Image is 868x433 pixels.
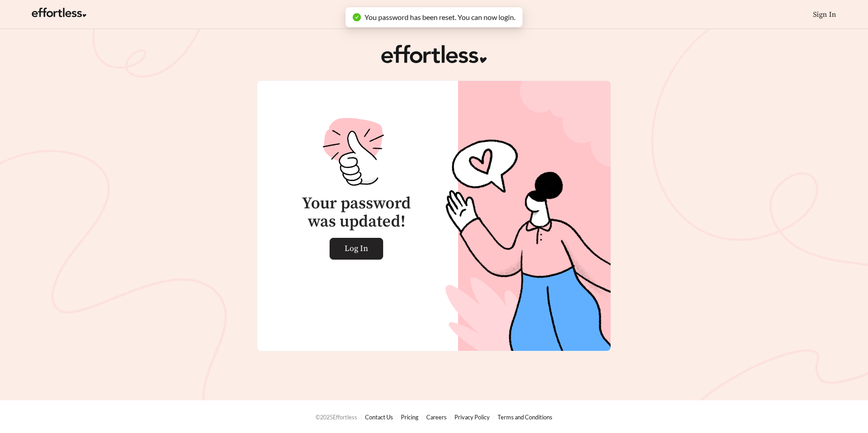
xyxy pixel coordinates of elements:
[330,238,383,260] a: Log In
[353,13,361,21] span: check-circle
[316,413,357,421] span: © 2025 Effortless
[498,413,552,421] a: Terms and Conditions
[813,10,836,19] a: Sign In
[454,413,490,421] a: Privacy Policy
[401,413,419,421] a: Pricing
[301,195,411,231] h3: Your password was updated!
[365,413,393,421] a: Contact Us
[345,238,368,259] span: Log In
[365,13,515,21] span: You password has been reset. You can now login.
[426,413,447,421] a: Careers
